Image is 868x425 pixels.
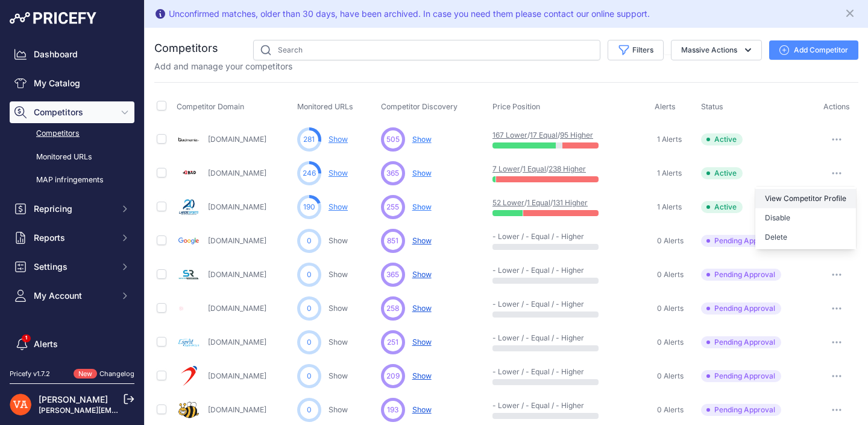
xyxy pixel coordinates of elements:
a: [PERSON_NAME] [39,394,108,404]
button: Delete [755,228,856,247]
a: Show [329,236,348,245]
span: Price Position [492,102,540,111]
button: Filters [608,40,664,60]
button: Reports [10,227,134,249]
p: Add and manage your competitors [154,60,292,72]
a: Alerts [10,333,134,355]
span: Pending Approval [701,404,781,416]
a: 1 Equal [527,198,550,207]
span: Active [701,133,743,145]
button: Competitors [10,101,134,123]
a: [DOMAIN_NAME] [208,405,266,414]
p: - Lower / - Equal / - Higher [492,367,570,377]
span: 1 Alerts [657,135,682,144]
a: Changelog [99,369,134,378]
button: Settings [10,256,134,278]
span: Show [412,371,432,380]
a: 1 Alerts [655,167,682,179]
a: Show [329,135,348,144]
p: - Lower / - Equal / - Higher [492,333,570,343]
span: Competitor Domain [177,102,244,111]
span: Alerts [655,102,676,111]
span: Show [412,270,432,279]
a: [DOMAIN_NAME] [208,270,266,279]
span: 209 [386,371,400,382]
span: 365 [386,168,399,179]
span: Competitor Discovery [381,102,458,111]
span: 1 Alerts [657,202,682,212]
a: Dashboard [10,43,134,65]
span: 0 [307,269,312,280]
a: 17 Equal [530,130,558,139]
span: 365 [386,269,399,280]
div: Pricefy v1.7.2 [10,369,50,379]
a: 167 Lower [492,130,527,139]
span: 851 [387,235,398,246]
a: [DOMAIN_NAME] [208,371,266,380]
a: 95 Higher [560,130,593,139]
span: My Account [34,290,113,302]
a: 131 Higher [553,198,588,207]
a: Monitored URLs [10,147,134,168]
button: Repricing [10,198,134,220]
span: Reports [34,232,113,244]
a: Competitors [10,123,134,144]
p: / / [492,130,570,140]
img: Pricefy Logo [10,12,96,24]
a: 1 Equal [523,164,546,173]
span: Repricing [34,203,113,215]
span: New [74,369,97,379]
span: 0 Alerts [657,304,684,313]
span: Active [701,201,743,213]
input: Search [253,40,600,60]
span: 505 [386,134,400,145]
span: Show [412,202,432,211]
span: Pending Approval [701,302,781,315]
a: Show [329,270,348,279]
a: Show [329,202,348,211]
p: - Lower / - Equal / - Higher [492,232,570,241]
span: Actions [823,102,850,111]
a: MAP infringements [10,170,134,191]
a: My Catalog [10,72,134,94]
h2: Competitors [154,40,218,57]
span: Pending Approval [701,336,781,348]
nav: Sidebar [10,43,134,401]
span: 0 [307,337,312,348]
p: - Lower / - Equal / - Higher [492,266,570,275]
a: [DOMAIN_NAME] [208,168,266,177]
a: [DOMAIN_NAME] [208,236,266,245]
span: Status [701,102,723,111]
a: [DOMAIN_NAME] [208,337,266,347]
a: Show [329,405,348,414]
a: 7 Lower [492,164,520,173]
span: Show [412,168,432,177]
span: 258 [386,303,399,314]
p: - Lower / - Equal / - Higher [492,299,570,309]
button: Massive Actions [671,40,762,60]
span: 0 Alerts [657,405,684,415]
span: 255 [386,202,399,212]
span: 0 [307,371,312,382]
span: 0 [307,404,312,415]
span: 0 Alerts [657,270,684,280]
span: 0 [307,303,312,314]
a: [PERSON_NAME][EMAIL_ADDRESS][PERSON_NAME][DOMAIN_NAME] [39,406,284,415]
span: Show [412,405,432,414]
p: / / [492,164,570,174]
a: 1 Alerts [655,201,682,213]
a: [DOMAIN_NAME] [208,202,266,211]
span: Pending Approval [701,370,781,382]
button: Add Competitor [769,40,858,60]
button: Disable [755,208,856,228]
a: [DOMAIN_NAME] [208,304,266,313]
p: / / [492,198,570,208]
a: Show [329,304,348,313]
a: 52 Lower [492,198,524,207]
span: Show [412,135,432,144]
a: 1 Alerts [655,133,682,145]
span: 193 [387,404,398,415]
span: 1 Alerts [657,168,682,178]
span: Active [701,167,743,179]
span: Settings [34,261,113,273]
